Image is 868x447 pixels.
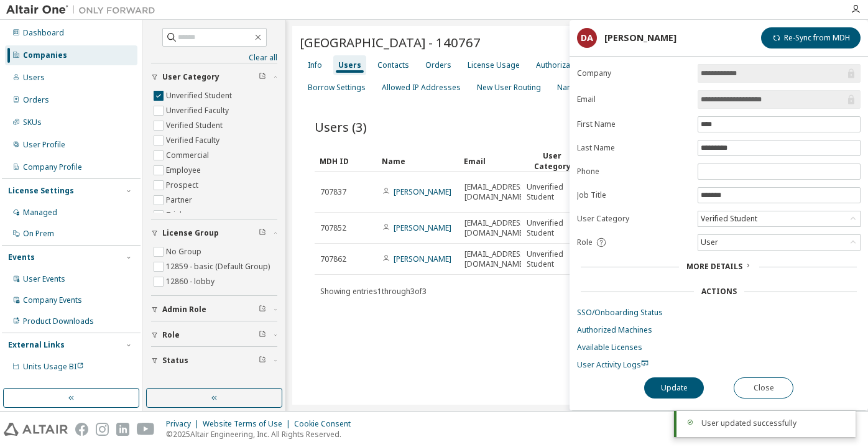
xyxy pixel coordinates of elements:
div: Borrow Settings [308,83,366,93]
div: Website Terms of Use [203,419,294,429]
div: Email [464,151,516,171]
div: Privacy [166,419,203,429]
div: User Profile [23,140,65,150]
div: [PERSON_NAME] [604,33,676,43]
span: Unverified Student [527,249,578,269]
span: 707862 [320,254,346,264]
span: [GEOGRAPHIC_DATA] - 140767 [300,34,481,51]
span: 707852 [320,223,346,233]
div: Authorizations [536,60,588,70]
label: Trial [166,208,184,223]
span: Role [162,330,180,340]
p: © 2025 Altair Engineering, Inc. All Rights Reserved. [166,429,358,440]
span: Clear filter [259,305,266,315]
label: Partner [166,193,195,208]
label: Email [577,94,690,104]
div: New User Routing [477,83,541,93]
label: User Category [577,214,690,224]
a: SSO/Onboarding Status [577,308,861,318]
div: On Prem [23,229,54,239]
div: Named Users [557,83,607,93]
div: Company Events [23,295,82,305]
a: Authorized Machines [577,325,861,335]
button: Status [151,347,277,374]
div: Orders [23,95,49,105]
div: MDH ID [320,151,372,171]
span: [EMAIL_ADDRESS][DOMAIN_NAME] [464,182,527,202]
span: Admin Role [162,305,206,315]
span: Units Usage BI [23,361,84,372]
label: Prospect [166,178,201,193]
label: 12860 - lobby [166,274,217,289]
div: User updated successfully [701,418,846,428]
span: Unverified Student [527,218,578,238]
label: First Name [577,119,690,129]
div: SKUs [23,118,42,127]
button: Update [644,377,704,399]
img: facebook.svg [75,423,88,436]
img: Altair One [6,4,162,16]
span: [EMAIL_ADDRESS][DOMAIN_NAME] [464,218,527,238]
button: Close [734,377,793,399]
img: linkedin.svg [116,423,129,436]
span: Status [162,356,188,366]
label: Unverified Student [166,88,234,103]
label: Employee [166,163,203,178]
span: Unverified Student [527,182,578,202]
div: Users [23,73,45,83]
div: Verified Student [698,211,860,226]
img: instagram.svg [96,423,109,436]
label: 12859 - basic (Default Group) [166,259,272,274]
div: Cookie Consent [294,419,358,429]
label: Verified Faculty [166,133,222,148]
a: [PERSON_NAME] [394,223,451,233]
span: Clear filter [259,356,266,366]
div: Verified Student [699,212,759,226]
div: User Events [23,274,65,284]
div: Allowed IP Addresses [382,83,461,93]
div: Name [382,151,454,171]
img: altair_logo.svg [4,423,68,436]
button: License Group [151,219,277,247]
label: Commercial [166,148,211,163]
span: 707837 [320,187,346,197]
label: No Group [166,244,204,259]
span: User Activity Logs [577,359,649,370]
div: Companies [23,50,67,60]
div: External Links [8,340,65,350]
span: [EMAIL_ADDRESS][DOMAIN_NAME] [464,249,527,269]
span: Users (3) [315,118,367,136]
a: [PERSON_NAME] [394,187,451,197]
span: Clear filter [259,228,266,238]
span: Clear filter [259,330,266,340]
span: Clear filter [259,72,266,82]
label: Phone [577,167,690,177]
button: Re-Sync from MDH [761,27,861,48]
div: Actions [701,287,737,297]
div: Managed [23,208,57,218]
div: Company Profile [23,162,82,172]
div: User [698,235,860,250]
div: Product Downloads [23,316,94,326]
button: User Category [151,63,277,91]
span: User Category [162,72,219,82]
span: Role [577,237,593,247]
div: Orders [425,60,451,70]
div: Users [338,60,361,70]
div: Info [308,60,322,70]
div: Events [8,252,35,262]
label: Unverified Faculty [166,103,231,118]
button: Role [151,321,277,349]
label: Company [577,68,690,78]
div: License Settings [8,186,74,196]
div: User Category [526,150,578,172]
div: User [699,236,720,249]
span: License Group [162,228,219,238]
a: Available Licenses [577,343,861,353]
div: License Usage [468,60,520,70]
div: Contacts [377,60,409,70]
span: More Details [686,261,742,272]
a: Clear all [151,53,277,63]
div: Dashboard [23,28,64,38]
div: DA [577,28,597,48]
